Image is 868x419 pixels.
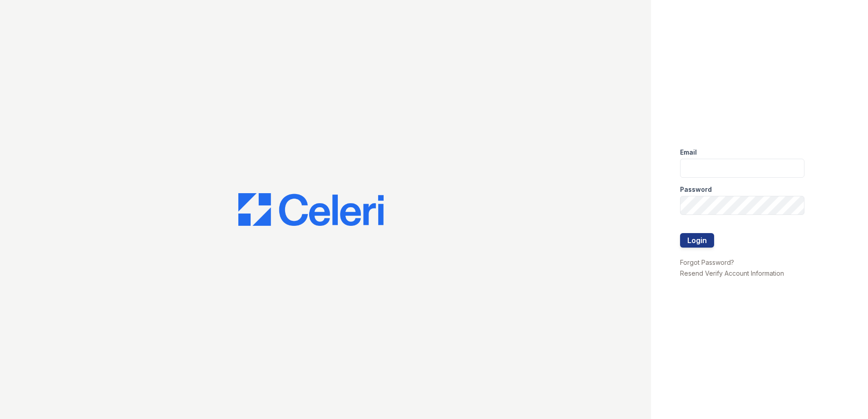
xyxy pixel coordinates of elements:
[680,185,712,194] label: Password
[238,193,384,226] img: CE_Logo_Blue-a8612792a0a2168367f1c8372b55b34899dd931a85d93a1a3d3e32e68fde9ad4.png
[680,269,784,277] a: Resend Verify Account Information
[680,233,714,248] button: Login
[680,258,734,266] a: Forgot Password?
[680,148,697,157] label: Email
